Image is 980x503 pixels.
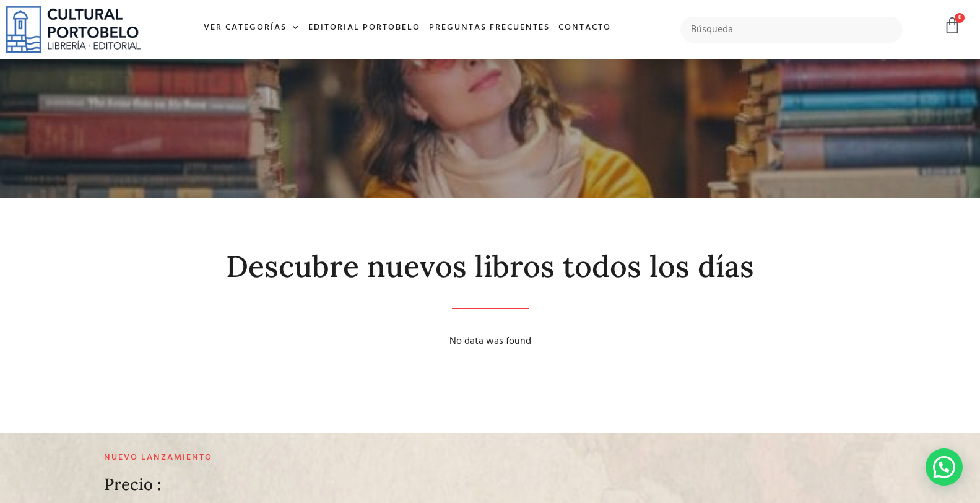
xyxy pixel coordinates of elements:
h2: Descubre nuevos libros todos los días [106,250,874,283]
div: No data was found [106,334,874,349]
h2: Nuevo lanzamiento [104,453,619,463]
input: Búsqueda [680,17,902,43]
a: Contacto [554,15,615,42]
a: 0 [943,17,961,35]
h2: Precio : [104,476,162,494]
a: Ver Categorías [199,15,304,42]
span: 0 [955,13,965,23]
a: Preguntas frecuentes [425,15,554,42]
a: Editorial Portobelo [304,15,425,42]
